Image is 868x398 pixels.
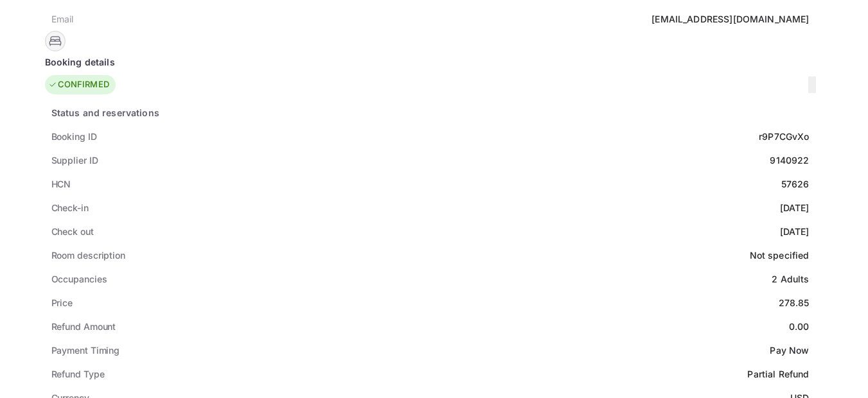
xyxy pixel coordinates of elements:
[770,153,809,167] div: 9140922
[45,55,816,69] div: Booking details
[51,272,107,286] div: Occupancies
[51,177,71,191] div: HCN
[759,130,809,143] div: r9P7CGvXo
[51,106,159,119] div: Status and reservations
[772,272,809,286] div: 2 Adults
[51,367,105,381] div: Refund Type
[51,153,98,167] div: Supplier ID
[51,343,120,357] div: Payment Timing
[780,225,810,238] div: [DATE]
[781,177,810,191] div: 57626
[750,248,810,262] div: Not specified
[48,78,109,91] div: CONFIRMED
[789,320,810,333] div: 0.00
[747,367,809,381] div: Partial Refund
[51,248,125,262] div: Room description
[770,343,809,357] div: Pay Now
[779,296,810,309] div: 278.85
[51,296,73,309] div: Price
[51,225,94,238] div: Check out
[780,201,810,214] div: [DATE]
[51,201,89,214] div: Check-in
[51,130,97,143] div: Booking ID
[51,12,74,26] div: Email
[651,12,809,26] div: [EMAIL_ADDRESS][DOMAIN_NAME]
[51,320,116,333] div: Refund Amount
